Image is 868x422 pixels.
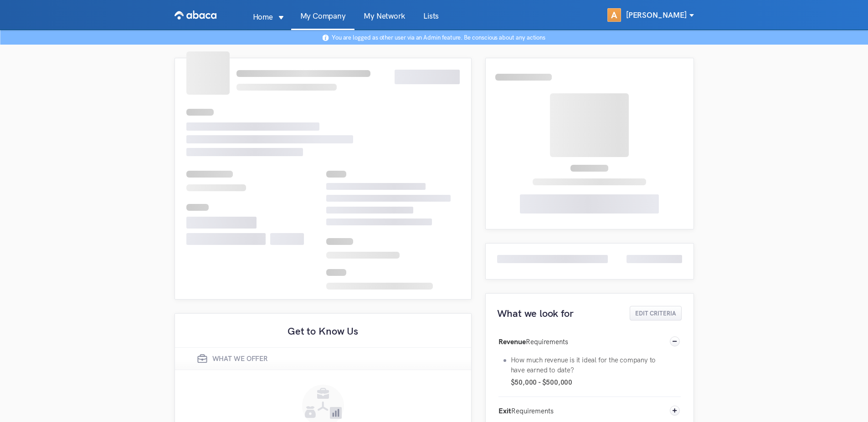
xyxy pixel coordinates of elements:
[244,10,282,23] p: Home
[498,336,568,347] h3: Revenue
[175,8,216,22] img: VIRAL Logo
[175,322,471,340] h2: Get to Know Us
[197,353,208,364] img: Icon - briefcase
[526,337,568,346] span: Requirements
[498,356,681,397] div: RevenueRequirements
[511,355,665,375] div: How much revenue is it ideal for the company to have earned to date?
[498,405,554,417] h3: Exit
[291,12,355,30] a: My Company
[607,4,694,26] div: A[PERSON_NAME]
[414,12,448,30] a: Lists
[498,328,681,356] button: RevenueRequirements
[511,377,665,387] span: $50,000 - $500,000
[511,407,554,415] span: Requirements
[212,354,268,363] h2: What we offer
[497,307,630,320] h2: What we look for
[630,306,682,320] button: Edit Criteria
[354,12,414,30] a: My Network
[626,10,694,20] span: [PERSON_NAME]
[332,34,545,41] p: You are logged as other user via an Admin feature. Be conscious about any actions
[607,8,621,22] span: A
